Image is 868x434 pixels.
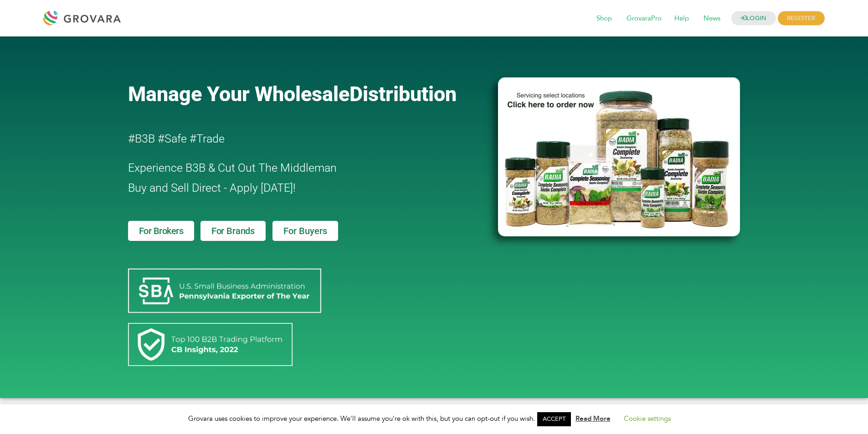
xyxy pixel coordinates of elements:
[283,226,327,235] span: For Buyers
[731,11,776,26] a: LOGIN
[697,14,727,24] a: News
[188,414,680,423] span: Grovara uses cookies to improve your experience. We'll assume you're ok with this, but you can op...
[537,412,571,426] a: ACCEPT
[128,181,296,194] span: Buy and Sell Direct - Apply [DATE]!
[139,226,184,235] span: For Brokers
[128,161,337,174] span: Experience B3B & Cut Out The Middleman
[590,14,618,24] a: Shop
[128,82,483,106] a: Manage Your WholesaleDistribution
[575,414,611,423] a: Read More
[128,221,195,241] a: For Brokers
[620,10,668,27] span: GrovaraPro
[697,10,727,27] span: News
[272,221,338,241] a: For Buyers
[778,11,825,26] span: REGISTER
[590,10,618,27] span: Shop
[200,221,266,241] a: For Brands
[668,14,695,24] a: Help
[620,14,668,24] a: GrovaraPro
[128,82,349,106] span: Manage Your Wholesale
[349,82,457,106] span: Distribution
[211,226,255,235] span: For Brands
[668,10,695,27] span: Help
[624,414,671,423] a: Cookie settings
[128,129,446,149] h2: #B3B #Safe #Trade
